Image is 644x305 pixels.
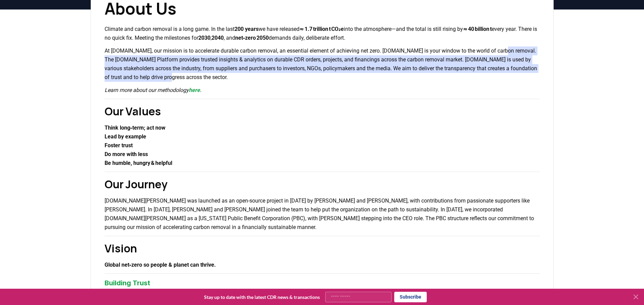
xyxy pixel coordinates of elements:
[105,278,540,288] h3: Building Trust
[105,25,540,42] p: Climate and carbon removal is a long game. In the last we have released into the atmosphere—and t...
[105,262,216,268] strong: Global net‑zero so people & planet can thrive.
[105,196,540,232] p: [DOMAIN_NAME][PERSON_NAME] was launched as an open-source project in [DATE] by [PERSON_NAME] and ...
[105,87,201,93] em: Learn more about our methodology .
[105,240,540,256] h2: Vision
[105,142,133,149] strong: Foster trust
[105,160,172,166] strong: Be humble, hungry & helpful
[212,35,224,41] strong: 2040
[105,176,540,192] h2: Our Journey
[235,26,259,32] strong: 200 years
[105,133,146,140] strong: Lead by example
[105,151,148,157] strong: Do more with less
[105,46,540,82] p: At [DOMAIN_NAME], our mission is to accelerate durable carbon removal, an essential element of ac...
[198,35,210,41] strong: 2030
[463,26,492,32] strong: ≈ 40 billion t
[105,125,166,131] strong: Think long‑term; act now
[105,103,540,119] h2: Our Values
[299,26,344,32] strong: ≈ 1.7 trillion t CO₂e
[189,87,200,93] a: here
[235,35,269,41] strong: net‑zero 2050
